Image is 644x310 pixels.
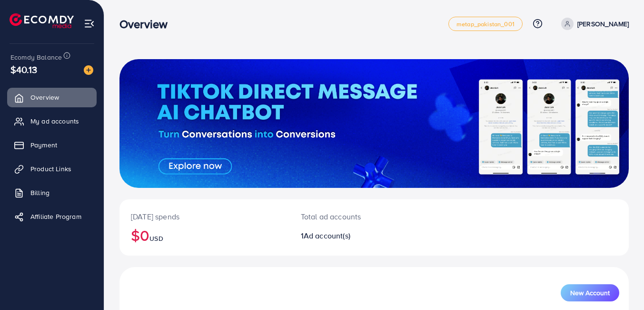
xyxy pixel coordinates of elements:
span: New Account [570,289,610,296]
a: My ad accounts [7,112,97,131]
span: Ecomdy Balance [10,52,62,62]
h2: 1 [301,231,406,240]
span: Billing [30,188,50,197]
span: Payment [30,140,57,150]
a: Billing [7,183,97,202]
span: metap_pakistan_001 [456,21,515,27]
img: image [84,65,93,75]
span: My ad accounts [30,116,79,126]
span: USD [149,234,163,243]
p: Total ad accounts [301,211,406,222]
a: Product Links [7,159,97,178]
iframe: Chat [604,267,637,303]
a: Overview [7,88,97,107]
p: [PERSON_NAME] [577,18,629,30]
a: [PERSON_NAME] [557,18,629,30]
h3: Overview [119,17,175,31]
span: Affiliate Program [30,212,81,221]
span: Ad account(s) [304,230,350,241]
a: metap_pakistan_001 [448,17,523,31]
button: New Account [561,284,619,301]
span: Overview [30,93,59,102]
span: Product Links [30,164,71,174]
a: Affiliate Program [7,207,97,226]
span: $40.13 [10,62,37,76]
p: [DATE] spends [131,211,278,222]
a: Payment [7,135,97,155]
h2: $0 [131,226,278,244]
img: logo [10,13,74,28]
img: menu [84,18,95,29]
